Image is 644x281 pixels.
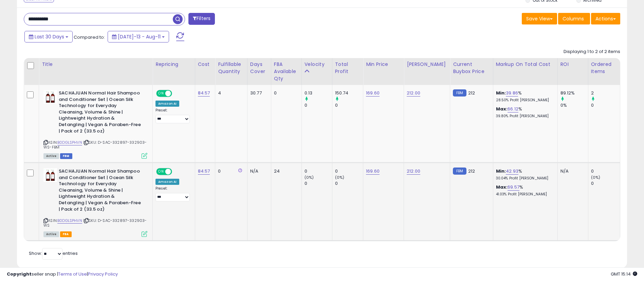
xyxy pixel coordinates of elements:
div: 0 [305,168,332,174]
p: 28.50% Profit [PERSON_NAME] [496,98,552,103]
th: The percentage added to the cost of goods (COGS) that forms the calculator for Min & Max prices. [493,58,557,85]
button: Save View [522,13,557,24]
small: (0%) [305,175,314,180]
span: OFF [171,91,182,96]
div: Repricing [155,61,192,68]
div: % [496,168,552,181]
a: 42.93 [506,168,518,175]
a: 66.12 [508,106,518,112]
span: | SKU: D-SAC-332897-332903-WS-FBM [43,140,147,150]
div: Markup on Total Cost [496,61,555,68]
div: 0.13 [305,90,332,96]
div: 0 [591,168,620,174]
small: FBM [453,89,466,96]
span: FBA [60,231,72,237]
span: FBM [60,153,72,159]
p: 41.03% Profit [PERSON_NAME] [496,192,552,197]
div: Amazon AI [155,101,179,107]
div: 89.12% [560,90,588,96]
div: Total Profit [335,61,360,75]
span: Show: entries [29,250,78,257]
div: Fulfillable Quantity [218,61,244,75]
div: Current Buybox Price [453,61,490,75]
a: 212.00 [407,168,420,175]
div: 0 [335,180,363,187]
b: SACHAJUAN Normal Hair Shampoo and Conditioner Set | Ocean Silk Technology for Everyday Cleansing,... [59,168,141,214]
b: Max: [496,184,508,190]
div: 4 [218,90,242,96]
b: Max: [496,106,508,112]
span: Compared to: [74,34,105,40]
a: Privacy Policy [88,271,118,277]
b: Min: [496,168,506,174]
a: 169.60 [366,90,380,96]
a: B0DGLSPHVN [57,218,82,224]
span: [DATE]-13 - Aug-11 [118,33,161,40]
b: Min: [496,90,506,96]
span: Last 30 Days [35,33,64,40]
div: 0% [560,102,588,108]
div: 0 [305,102,332,108]
img: 41ct1qR3acL._SL40_.jpg [43,90,57,104]
button: Columns [558,13,590,24]
a: Terms of Use [58,271,87,277]
div: Cost [198,61,213,68]
div: 0 [591,102,620,108]
a: 169.60 [366,168,380,175]
div: 30.77 [250,90,266,96]
span: Columns [563,15,584,22]
div: 0 [218,168,242,174]
div: seller snap | | [7,271,118,278]
span: | SKU: D-SAC-332897-332903-WS [43,218,147,228]
span: All listings currently available for purchase on Amazon [43,231,59,237]
strong: Copyright [7,271,32,277]
div: Displaying 1 to 2 of 2 items [564,49,620,55]
div: 2 [591,90,620,96]
a: B0DGLSPHVN [57,140,82,145]
div: 0 [305,180,332,187]
div: 0 [274,90,296,96]
a: 212.00 [407,90,420,96]
div: N/A [560,168,583,174]
div: Preset: [155,108,190,123]
div: N/A [250,168,266,174]
div: Amazon AI [155,179,179,185]
div: Velocity [305,61,329,68]
div: % [496,184,552,197]
button: Actions [591,13,620,24]
div: Days Cover [250,61,268,75]
div: 0 [335,102,363,108]
span: OFF [171,169,182,175]
span: All listings currently available for purchase on Amazon [43,153,59,159]
a: 39.86 [506,90,518,96]
button: [DATE]-13 - Aug-11 [108,31,169,42]
div: Min Price [366,61,401,68]
div: ASIN: [43,90,147,158]
small: FBM [453,168,466,175]
div: 0 [591,180,620,187]
div: FBA Available Qty [274,61,299,82]
div: [PERSON_NAME] [407,61,447,68]
span: ON [157,169,165,175]
div: % [496,90,552,103]
div: Title [42,61,150,68]
div: 150.74 [335,90,363,96]
div: % [496,106,552,119]
small: (0%) [591,175,601,180]
button: Last 30 Days [24,31,73,42]
div: 0 [335,168,363,174]
p: 39.80% Profit [PERSON_NAME] [496,114,552,119]
button: Filters [188,13,215,25]
span: ON [157,91,165,96]
span: 2025-09-11 15:14 GMT [611,271,637,277]
div: Ordered Items [591,61,618,75]
div: 24 [274,168,296,174]
img: 41ct1qR3acL._SL40_.jpg [43,168,57,182]
span: 212 [468,168,475,174]
p: 30.04% Profit [PERSON_NAME] [496,176,552,181]
small: (0%) [335,175,345,180]
a: 84.57 [198,168,210,175]
a: 69.57 [508,184,519,191]
div: ROI [560,61,585,68]
b: SACHAJUAN Normal Hair Shampoo and Conditioner Set | Ocean Silk Technology for Everyday Cleansing,... [59,90,141,136]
